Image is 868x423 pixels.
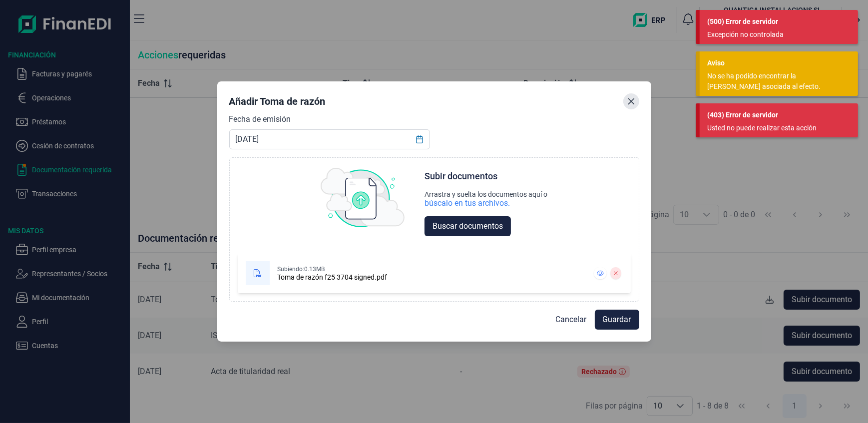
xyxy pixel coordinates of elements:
[595,310,639,330] button: Guardar
[707,110,851,120] div: (403) Error de servidor
[433,220,503,232] span: Buscar documentos
[425,198,547,208] div: búscalo en tus archivos.
[278,265,388,273] div: Subiendo: 0.13MB
[556,314,587,326] span: Cancelar
[229,113,291,125] label: Fecha de emisión
[548,310,595,330] button: Cancelar
[707,29,843,40] div: Excepción no controlada
[410,130,429,148] button: Choose Date
[603,314,631,326] span: Guardar
[425,190,547,198] div: Arrastra y suelta los documentos aquí o
[278,273,388,281] div: Toma de razón f25 3704 signed.pdf
[707,58,851,68] div: Aviso
[425,170,497,182] div: Subir documentos
[229,94,326,108] div: Añadir Toma de razón
[425,198,510,208] div: búscalo en tus archivos.
[425,216,511,236] button: Buscar documentos
[321,168,405,228] img: upload img
[707,71,843,92] div: No se ha podido encontrar la [PERSON_NAME] asociada al efecto.
[623,93,639,109] button: Close
[707,123,843,133] div: Usted no puede realizar esta acción
[707,16,851,27] div: (500) Error de servidor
